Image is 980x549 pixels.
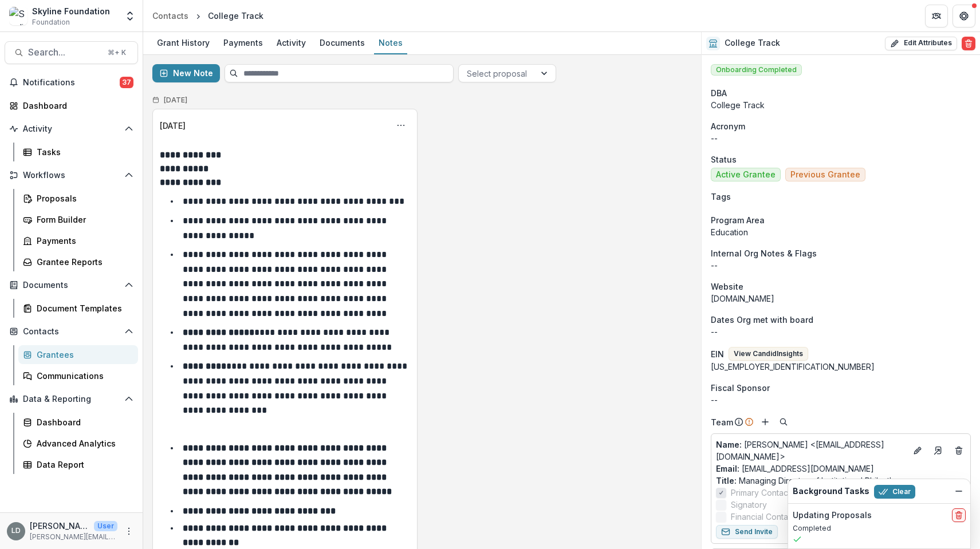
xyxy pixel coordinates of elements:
[122,5,138,27] button: Open entity switcher
[28,47,101,58] span: Search...
[5,276,138,294] button: Open Documents
[208,10,263,22] div: College Track
[32,17,70,27] span: Foundation
[711,348,724,360] p: EIN
[952,444,966,457] button: Deletes
[716,170,776,180] span: Active Grantee
[160,120,186,132] div: [DATE]
[37,256,129,268] div: Grantee Reports
[18,252,138,271] a: Grantee Reports
[716,525,778,539] button: Send Invite
[5,73,138,92] button: Notifications37
[37,235,129,247] div: Payments
[729,347,808,361] button: View CandidInsights
[23,124,120,134] span: Activity
[32,5,110,17] div: Skyline Foundation
[711,326,971,338] p: --
[272,34,310,51] div: Activity
[716,476,737,485] span: Title :
[885,37,957,50] button: Edit Attributes
[790,170,860,180] span: Previous Grantee
[5,96,138,115] a: Dashboard
[758,415,772,429] button: Add
[716,464,739,473] span: Email:
[9,7,27,25] img: Skyline Foundation
[18,345,138,364] a: Grantees
[219,34,267,51] div: Payments
[18,143,138,161] a: Tasks
[37,146,129,158] div: Tasks
[18,299,138,318] a: Document Templates
[37,349,129,361] div: Grantees
[37,370,129,382] div: Communications
[37,437,129,449] div: Advanced Analytics
[711,87,727,99] span: DBA
[953,5,975,27] button: Get Help
[164,96,187,104] h2: [DATE]
[148,7,268,24] nav: breadcrumb
[711,394,971,406] div: --
[716,475,966,487] p: Managing Director of Institutional Philanthropy
[37,302,129,314] div: Document Templates
[716,439,906,463] p: [PERSON_NAME] <[EMAIL_ADDRESS][DOMAIN_NAME]>
[711,132,971,144] p: --
[152,64,220,82] button: New Note
[711,247,817,259] span: Internal Org Notes & Flags
[777,415,790,429] button: Search
[5,166,138,184] button: Open Workflows
[152,34,214,51] div: Grant History
[711,314,813,326] span: Dates Org met with board
[711,361,971,373] div: [US_EMPLOYER_IDENTIFICATION_NUMBER]
[711,281,743,293] span: Website
[711,226,971,238] p: Education
[874,485,915,499] button: Clear
[122,524,136,538] button: More
[716,463,874,475] a: Email: [EMAIL_ADDRESS][DOMAIN_NAME]
[23,78,120,88] span: Notifications
[731,487,790,499] span: Primary Contact
[711,294,774,303] a: [DOMAIN_NAME]
[315,34,369,51] div: Documents
[374,32,407,54] a: Notes
[711,120,745,132] span: Acronym
[120,77,133,88] span: 37
[5,120,138,138] button: Open Activity
[793,511,872,520] h2: Updating Proposals
[18,231,138,250] a: Payments
[952,484,966,498] button: Dismiss
[711,153,737,165] span: Status
[711,416,733,428] p: Team
[18,210,138,229] a: Form Builder
[725,38,780,48] h2: College Track
[37,416,129,428] div: Dashboard
[37,459,129,471] div: Data Report
[731,511,795,523] span: Financial Contact
[105,46,128,59] div: ⌘ + K
[711,64,802,76] span: Onboarding Completed
[30,532,117,542] p: [PERSON_NAME][EMAIL_ADDRESS][DOMAIN_NAME]
[18,455,138,474] a: Data Report
[18,434,138,453] a: Advanced Analytics
[911,444,924,457] button: Edit
[18,366,138,385] a: Communications
[37,214,129,226] div: Form Builder
[793,487,869,496] h2: Background Tasks
[18,413,138,432] a: Dashboard
[152,10,188,22] div: Contacts
[711,214,765,226] span: Program Area
[716,439,906,463] a: Name: [PERSON_NAME] <[EMAIL_ADDRESS][DOMAIN_NAME]>
[793,523,966,534] p: Completed
[30,520,89,532] p: [PERSON_NAME]
[94,521,117,531] p: User
[711,259,971,271] p: --
[952,508,966,522] button: delete
[23,394,120,404] span: Data & Reporting
[731,499,767,511] span: Signatory
[152,32,214,54] a: Grant History
[716,440,742,449] span: Name :
[23,281,120,290] span: Documents
[11,527,21,535] div: Lisa Dinh
[374,34,407,51] div: Notes
[23,100,129,112] div: Dashboard
[315,32,369,54] a: Documents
